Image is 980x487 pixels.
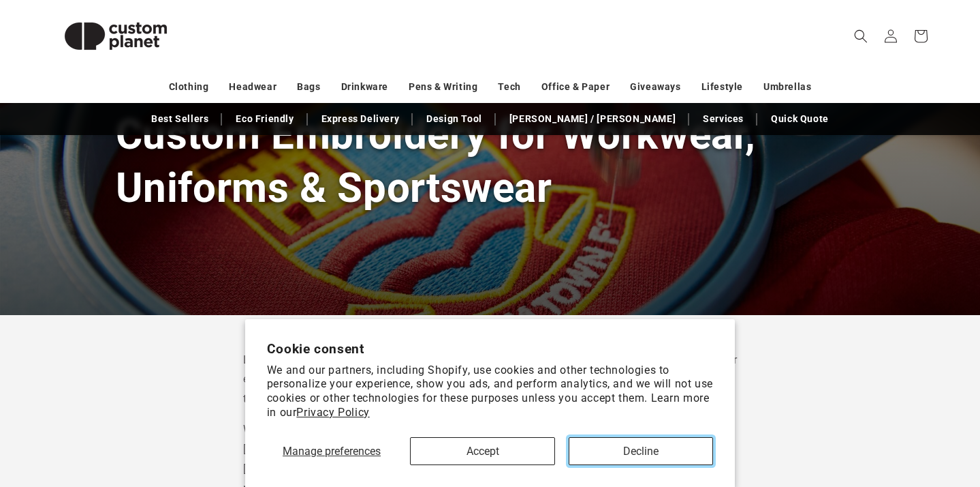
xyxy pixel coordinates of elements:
[297,75,320,99] a: Bags
[846,21,876,51] summary: Search
[229,75,276,99] a: Headwear
[283,445,381,458] span: Manage preferences
[315,107,407,131] a: Express Delivery
[763,75,811,99] a: Umbrellas
[746,340,980,487] iframe: Chat Widget
[569,437,713,465] button: Decline
[410,437,554,465] button: Accept
[696,107,750,131] a: Services
[296,406,369,419] a: Privacy Policy
[764,107,836,131] a: Quick Quote
[630,75,680,99] a: Giveaways
[267,437,397,465] button: Manage preferences
[144,107,215,131] a: Best Sellers
[229,107,300,131] a: Eco Friendly
[503,107,682,131] a: [PERSON_NAME] / [PERSON_NAME]
[409,75,477,99] a: Pens & Writing
[116,108,865,213] h1: Custom Embroidery for Workwear, Uniforms & Sportswear
[341,75,388,99] a: Drinkware
[243,351,738,409] p: Looking to add a long-lasting, professional finish to your garments? At Custom Planet, we offer e...
[498,75,520,99] a: Tech
[541,75,610,99] a: Office & Paper
[169,75,209,99] a: Clothing
[267,341,714,357] h2: Cookie consent
[48,5,184,67] img: Custom Planet
[267,364,714,420] p: We and our partners, including Shopify, use cookies and other technologies to personalize your ex...
[420,107,489,131] a: Design Tool
[701,75,743,99] a: Lifestyle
